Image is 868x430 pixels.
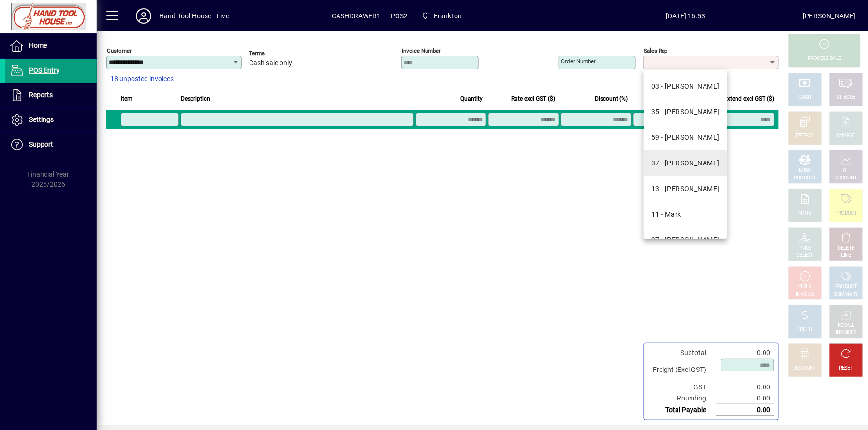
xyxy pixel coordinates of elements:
div: CHEQUE [837,94,855,101]
div: NOTE [799,210,811,217]
span: POS2 [391,8,408,24]
div: CASH [799,94,811,101]
div: RECALL [838,322,855,329]
mat-option: 11 - Mark [644,202,727,227]
td: 0.00 [716,347,774,358]
button: Profile [128,7,159,25]
span: [DATE] 16:53 [569,8,803,24]
mat-label: Invoice number [402,47,441,54]
span: 18 unposted invoices [110,74,174,84]
span: Reports [29,91,53,99]
td: 0.00 [716,382,774,393]
div: PRODUCT [794,175,816,182]
span: Rate excl GST ($) [511,93,555,104]
div: SUMMARY [834,291,858,298]
div: GL [843,167,850,175]
span: Cash sale only [249,59,292,67]
div: PRODUCT [835,283,857,291]
span: Support [29,140,53,148]
div: PROFIT [797,326,813,333]
div: DISCOUNT [794,365,817,372]
span: CASHDRAWER1 [332,8,381,24]
div: INVOICES [836,329,856,337]
div: 87 - [PERSON_NAME] [651,235,720,245]
div: [PERSON_NAME] [803,8,856,24]
div: INVOICE [796,291,814,298]
div: SELECT [797,252,814,259]
div: 13 - [PERSON_NAME] [651,184,720,194]
a: Home [5,34,97,58]
div: PRICE [799,245,812,252]
div: ACCOUNT [835,175,857,182]
div: LINE [841,252,851,259]
mat-label: Sales rep [644,47,668,54]
div: EFTPOS [796,133,814,140]
div: 11 - Mark [651,209,681,220]
div: DELETE [838,245,854,252]
mat-option: 59 - CRAIG [644,125,727,150]
div: HOLD [799,283,811,291]
mat-option: 13 - Lucy Dipple [644,176,727,202]
mat-option: 37 - Kelvin [644,150,727,176]
a: Support [5,133,97,157]
span: Item [121,93,132,104]
a: Reports [5,83,97,107]
span: Discount (%) [595,93,628,104]
mat-label: Customer [107,47,132,54]
span: Settings [29,116,54,123]
a: Settings [5,108,97,132]
mat-option: 87 - Matt [644,227,727,253]
span: Home [29,42,47,49]
div: PROCESS SALE [808,55,841,62]
td: 0.00 [716,404,774,416]
button: 18 unposted invoices [106,71,177,88]
div: CHARGE [837,133,856,140]
span: Description [181,93,210,104]
span: Extend excl GST ($) [724,93,775,104]
td: Freight (Excl GST) [648,358,716,382]
div: 35 - [PERSON_NAME] [651,107,720,117]
div: Hand Tool House - Live [159,8,229,24]
td: 0.00 [716,393,774,404]
div: RESET [839,365,853,372]
div: 37 - [PERSON_NAME] [651,158,720,168]
span: POS Entry [29,66,59,74]
span: Quantity [460,93,483,104]
mat-option: 35 - Cheri De Baugh [644,99,727,125]
div: PRODUCT [835,210,857,217]
td: Total Payable [648,404,716,416]
div: 59 - [PERSON_NAME] [651,133,720,143]
td: GST [648,382,716,393]
td: Rounding [648,393,716,404]
span: Frankton [418,7,466,25]
mat-option: 03 - Campbell [644,74,727,99]
span: Frankton [434,8,462,24]
td: Subtotal [648,347,716,358]
span: Terms [249,50,307,57]
div: MISC [799,167,811,175]
mat-label: Order number [561,58,596,65]
div: 03 - [PERSON_NAME] [651,81,720,91]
